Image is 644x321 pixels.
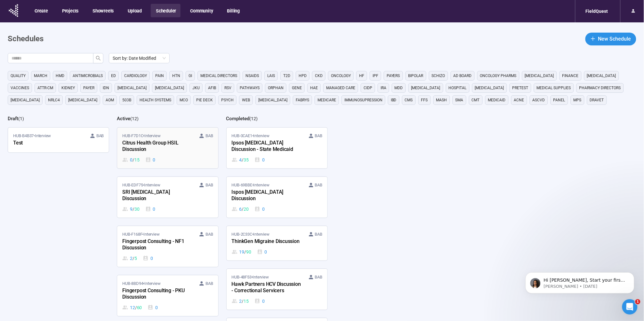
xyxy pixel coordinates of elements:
span: medicare [318,97,336,103]
span: / [133,206,134,213]
span: BAB [96,133,104,139]
h2: Completed [226,116,250,121]
h2: Draft [8,116,18,121]
span: ( 12 ) [130,116,139,121]
span: psych [221,97,234,103]
button: Showreels [87,4,118,17]
span: BAB [205,280,213,287]
button: plusNew Schedule [585,33,636,45]
div: Fingerpost Consulting - PKU Discussion [122,287,193,301]
a: HUB-8BD94•Interview BABFingerpost Consulting - PKU Discussion12 / 600 [117,275,218,316]
span: [MEDICAL_DATA] [525,73,554,79]
span: SMA [455,97,463,103]
span: HUB-8BD94 • Interview [122,280,160,287]
span: JKU [192,85,200,91]
span: MCO [180,97,188,103]
span: IDN [103,85,109,91]
span: / [133,255,134,262]
span: vaccines [11,85,29,91]
div: FieldQuest [582,5,612,17]
div: Ipsos [MEDICAL_DATA] Discussion - State Medicaid [232,139,302,154]
span: search [96,56,101,61]
button: Create [29,4,52,17]
span: [MEDICAL_DATA] [11,97,40,103]
div: 4 [232,156,249,163]
span: ASCVD [533,97,545,103]
h1: Schedules [8,33,44,45]
span: pharmacy directors [579,85,621,91]
span: HUB-2C33C • Interview [232,231,270,238]
div: 2 [232,298,249,305]
span: LAIs [267,73,275,79]
span: NRLC4 [48,97,60,103]
span: HUB-EDF75 • Interview [122,182,160,188]
span: Schizo [432,73,445,79]
span: GI [189,73,192,79]
div: Test [13,139,84,147]
a: HUB-2C33C•Interview BABThinkGen Migraine Discussion19 / 900 [227,226,327,261]
span: [MEDICAL_DATA] [475,85,504,91]
div: 0 [254,156,265,163]
span: Ad Board [454,73,472,79]
a: HUB-69BBE•Interview BABIspos [MEDICAL_DATA] Discussion6 / 200 [227,177,327,218]
span: BAB [205,231,213,238]
span: MPS [574,97,582,103]
div: 12 [122,304,142,311]
button: Projects [57,4,83,17]
button: search [93,53,103,63]
div: 0 [122,156,139,163]
span: FFS [421,97,428,103]
span: GENE [292,85,302,91]
span: 15 [134,156,140,163]
span: medicaid [488,97,506,103]
span: IRA [381,85,386,91]
div: 0 [143,255,153,262]
h2: Active [117,116,130,121]
span: HF [359,73,364,79]
span: NSAIDS [246,73,259,79]
span: BAB [315,231,322,238]
span: Oncology [331,73,351,79]
span: [MEDICAL_DATA] [411,85,440,91]
span: BAB [205,182,213,188]
span: plus [591,36,596,41]
span: HUB-48F53 • Interview [232,274,269,280]
a: HUB-F168F•Interview BABFingerpost Consulting - NF1 Discussion2 / 50 [117,226,218,267]
span: Bipolar [408,73,423,79]
span: ( 12 ) [250,116,258,121]
span: PAIN [155,73,164,79]
div: 19 [232,248,251,255]
button: Billing [222,4,245,17]
a: HUB-EDF75•Interview BABSRI [MEDICAL_DATA] Discussion9 / 300 [117,177,218,218]
span: / [244,248,246,255]
div: 0 [254,206,265,213]
span: BAB [315,182,322,188]
div: 0 [257,248,267,255]
span: BAB [315,274,322,280]
div: Citrus Health Group HSIL Discussion [122,139,193,154]
span: Payers [387,73,400,79]
div: 2 [122,255,137,262]
button: Scheduler [151,4,181,17]
span: 60 [137,304,142,311]
span: dravet [590,97,604,103]
span: HUB-F7D1C • Interview [122,133,160,139]
span: Pathways [240,85,260,91]
span: 90 [246,248,251,255]
span: 15 [244,298,249,305]
span: kidney [61,85,75,91]
span: 30 [134,206,140,213]
span: [MEDICAL_DATA] [258,97,287,103]
span: 503B [122,97,131,103]
span: / [135,304,137,311]
div: Hawk Partners HCV Discussion - Correctional Servicers [232,280,302,295]
span: 1 [635,299,640,304]
span: HUB-B4B37 • Interview [13,133,51,139]
span: CIDP [364,85,372,91]
span: ( 1 ) [18,116,24,121]
span: 35 [244,156,249,163]
span: CKD [315,73,323,79]
span: Cardiology [124,73,147,79]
